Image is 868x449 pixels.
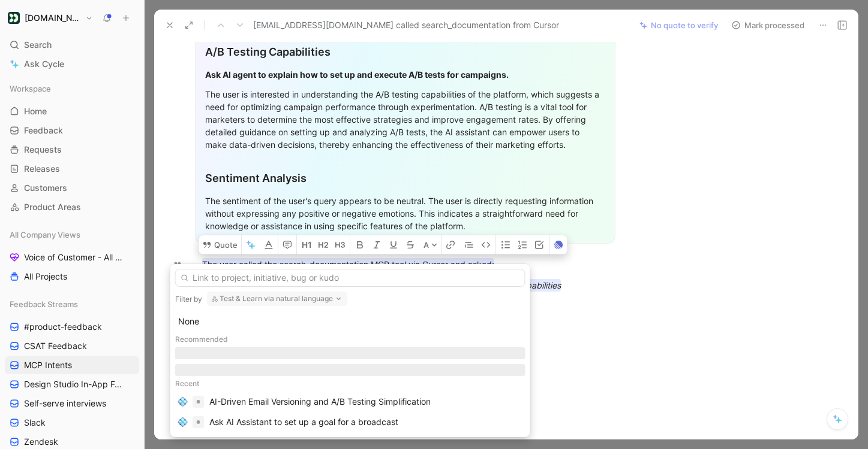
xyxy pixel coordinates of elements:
div: None [178,314,522,329]
button: Test & Learn via natural language [207,292,348,306]
img: 💠 [178,397,188,406]
div: AI-Driven Email Versioning and A/B Testing Simplification [209,395,431,409]
div: Recent [175,376,525,392]
div: Filter by [175,295,202,304]
div: Recommended [175,332,525,347]
img: 💠 [178,417,188,427]
div: Ask AI Assistant to set up a goal for a broadcast [209,415,398,429]
input: Link to project, initiative, bug or kudo [175,269,525,287]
